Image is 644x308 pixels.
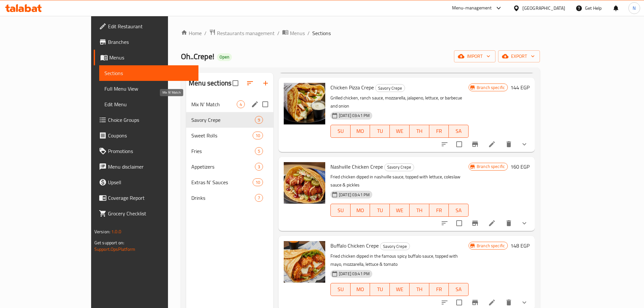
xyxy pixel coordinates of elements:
div: Savory Crepe [384,163,414,171]
button: sort-choices [437,136,452,152]
h6: 144 EGP [510,83,530,92]
span: Savory Crepe [191,116,255,124]
span: Savory Crepe [376,84,405,92]
button: FR [429,204,449,217]
div: Sweet Rolls [191,132,252,139]
span: Branch specific [474,84,507,91]
span: Savory Crepe [385,163,414,171]
span: 1.0.0 [111,227,121,236]
div: Mix N’ Match4edit [186,96,273,112]
div: Fries [191,147,255,155]
span: [DATE] 03:41 PM [336,271,372,277]
div: items [253,132,263,139]
span: Branches [108,38,194,46]
span: WE [392,126,407,136]
a: Menus [282,29,305,37]
span: Grocery Checklist [108,210,194,217]
h6: 160 EGP [510,162,530,171]
div: items [255,116,263,124]
button: show more [517,136,532,152]
li: / [307,29,310,37]
span: Appetizers [191,163,255,171]
a: Promotions [94,143,199,159]
div: Sweet Rolls10 [186,128,273,143]
div: Drinks7 [186,190,273,206]
button: Branch-specific-item [467,136,483,152]
span: Chicken Pizza Crepe [330,83,374,92]
button: TH [410,283,429,296]
span: import [459,52,490,60]
button: SU [330,125,351,138]
span: Select all sections [229,76,242,90]
button: SA [449,283,469,296]
svg: Show Choices [520,140,528,148]
span: FR [432,285,447,294]
span: Restaurants management [217,29,275,37]
span: Version: [94,227,110,236]
span: Menus [109,54,194,61]
button: Branch-specific-item [467,215,483,231]
a: Edit menu item [488,219,496,227]
a: Menu disclaimer [94,159,199,174]
button: MO [351,283,370,296]
button: SA [449,204,469,217]
button: FR [429,283,449,296]
span: Get support on: [94,238,124,247]
span: SA [451,126,466,136]
img: Chicken Pizza Crepe [284,83,325,124]
span: SU [333,206,348,215]
a: Upsell [94,174,199,190]
span: MO [353,206,368,215]
a: Edit menu item [488,299,496,306]
span: export [503,52,535,60]
div: items [255,194,263,202]
a: Menus [94,50,199,65]
span: 10 [253,179,263,186]
img: Nashville Chicken Crepe [284,162,325,204]
div: Appetizers3 [186,159,273,174]
div: Fries5 [186,143,273,159]
button: TH [410,125,429,138]
svg: Show Choices [520,219,528,227]
button: delete [501,136,517,152]
span: Select to update [452,216,466,230]
div: Savory Crepe [380,242,410,250]
span: Full Menu View [104,85,194,93]
span: SU [333,285,348,294]
span: Drinks [191,194,255,202]
button: MO [351,125,370,138]
span: FR [432,206,447,215]
span: FR [432,126,447,136]
a: Coverage Report [94,190,199,206]
button: Add section [258,75,273,91]
div: items [237,100,245,108]
nav: Menu sections [186,94,273,208]
span: TH [412,206,427,215]
span: 9 [255,117,263,123]
div: [GEOGRAPHIC_DATA] [522,5,565,12]
button: edit [250,99,260,109]
span: Choice Groups [108,116,194,124]
a: Choice Groups [94,112,199,128]
span: TH [412,285,427,294]
a: Edit Restaurant [94,19,199,34]
nav: breadcrumb [181,29,540,37]
button: delete [501,215,517,231]
span: 4 [237,101,244,108]
button: TH [410,204,429,217]
button: import [454,50,495,62]
p: Grilled chicken, ranch sauce, mozzarella, jalapeno, lettuce, or barbecue and onion [330,94,469,110]
span: Mix N’ Match [191,100,237,108]
a: Support.OpsPlatform [94,245,136,253]
div: items [255,147,263,155]
div: items [255,163,263,171]
h2: Menu sections [189,78,232,88]
span: Nashville Chicken Crepe [330,162,383,172]
li: / [277,29,280,37]
button: sort-choices [437,215,452,231]
button: SU [330,204,351,217]
a: Edit menu item [488,140,496,148]
span: Sections [312,29,331,37]
span: Upsell [108,178,194,186]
